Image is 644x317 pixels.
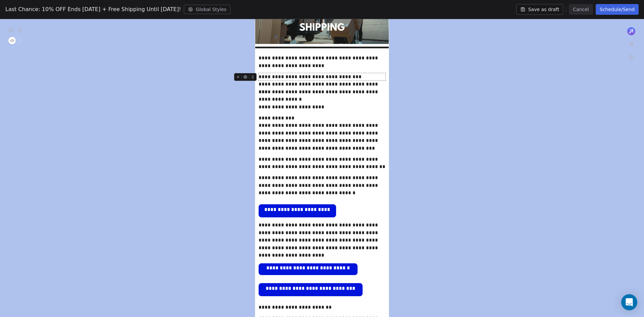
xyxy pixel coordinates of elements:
button: Global Styles [184,5,231,14]
div: Open Intercom Messenger [621,294,637,310]
button: Save as draft [516,4,563,15]
span: Last Chance: 10% OFF Ends [DATE] + Free Shipping Until [DATE]! [5,5,181,13]
button: Cancel [569,4,593,15]
button: Schedule/Send [596,4,639,15]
